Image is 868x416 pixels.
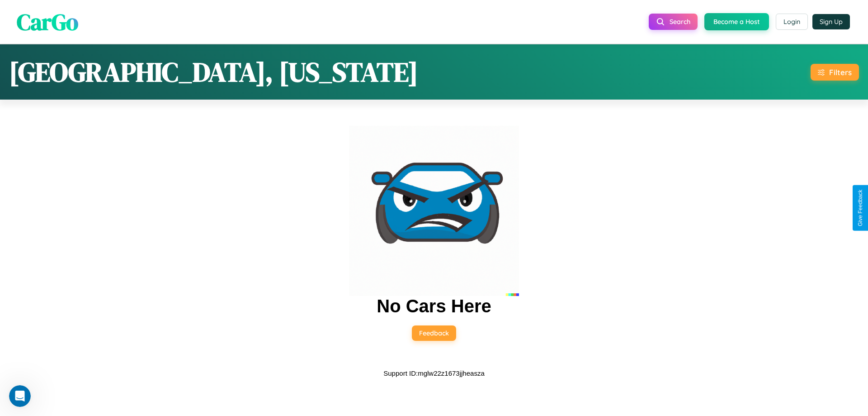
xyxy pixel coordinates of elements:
iframe: Intercom live chat [9,385,31,407]
img: car [349,126,519,296]
button: Become a Host [704,13,769,30]
button: Sign Up [812,14,850,29]
button: Filters [811,64,859,81]
button: Search [649,14,698,30]
button: Feedback [412,325,456,341]
button: Login [776,14,808,30]
h2: No Cars Here [377,296,491,316]
h1: [GEOGRAPHIC_DATA], [US_STATE] [9,53,418,91]
span: Search [670,18,690,26]
p: Support ID: mglw22z1673jjheasza [383,367,484,379]
div: Filters [829,67,852,77]
div: Give Feedback [857,190,863,226]
span: CarGo [17,6,78,37]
